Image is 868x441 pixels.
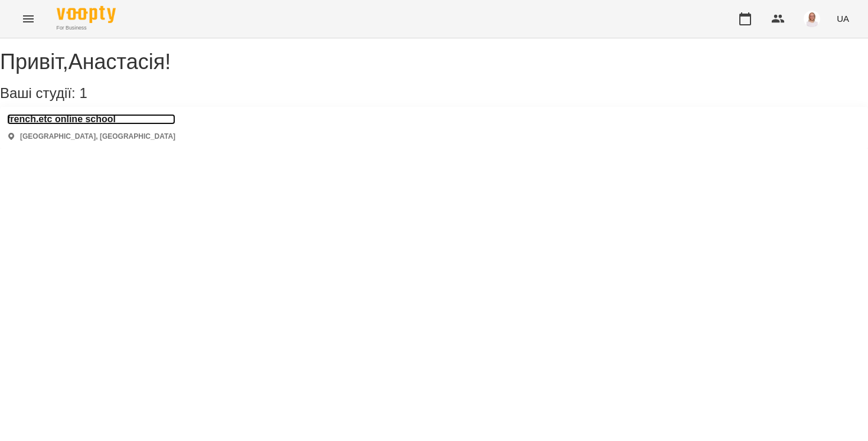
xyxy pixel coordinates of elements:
[57,24,116,32] span: For Business
[79,85,87,101] span: 1
[832,8,854,30] button: UA
[14,5,43,33] button: Menu
[57,6,116,23] img: Voopty Logo
[804,11,820,27] img: 7b3448e7bfbed3bd7cdba0ed84700e25.png
[7,114,175,125] a: french.etc online school
[20,132,175,142] p: [GEOGRAPHIC_DATA], [GEOGRAPHIC_DATA]
[837,12,849,25] span: UA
